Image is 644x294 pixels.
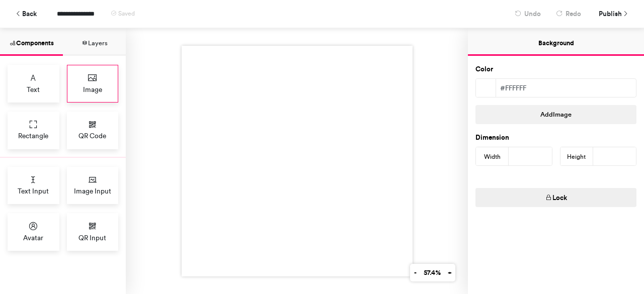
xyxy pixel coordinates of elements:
[23,233,43,243] span: Avatar
[475,133,509,143] label: Dimension
[83,84,102,94] span: Image
[420,264,444,281] button: 57.4%
[27,84,40,94] span: Text
[496,79,636,97] div: #ffffff
[599,5,622,23] span: Publish
[10,5,42,23] button: Back
[468,28,644,56] button: Background
[476,147,509,166] div: Width
[410,264,420,281] button: -
[63,28,126,56] button: Layers
[78,131,106,141] span: QR Code
[475,105,636,124] button: AddImage
[118,10,135,17] span: Saved
[475,64,493,74] label: Color
[594,244,632,282] iframe: Drift Widget Chat Controller
[475,188,636,207] button: Lock
[591,5,634,23] button: Publish
[560,147,593,166] div: Height
[18,131,48,141] span: Rectangle
[18,186,49,196] span: Text Input
[78,233,106,243] span: QR Input
[74,186,111,196] span: Image Input
[444,264,455,281] button: +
